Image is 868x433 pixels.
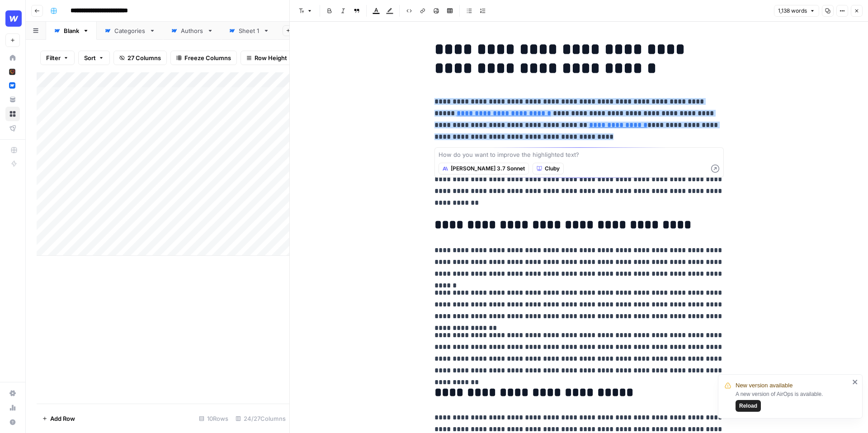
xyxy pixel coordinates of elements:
[64,26,79,35] div: Blank
[114,26,146,35] div: Categories
[451,165,525,173] span: [PERSON_NAME] 3.7 Sonnet
[46,22,97,40] a: Blank
[113,51,167,65] button: 27 Columns
[852,378,859,386] button: close
[5,386,20,400] a: Settings
[84,53,96,62] span: Sort
[232,411,289,426] div: 24/27 Columns
[5,107,20,121] a: Browse
[221,22,277,40] a: Sheet 1
[9,82,15,89] img: a1pu3e9a4sjoov2n4mw66knzy8l8
[545,165,560,173] span: Cluby
[163,22,221,40] a: Authors
[9,69,15,75] img: x9pvq66k5d6af0jwfjov4in6h5zj
[50,414,75,423] span: Add Row
[778,7,807,15] span: 1,138 words
[739,402,757,410] span: Reload
[241,51,293,65] button: Row Height
[5,400,20,415] a: Usage
[5,121,20,136] a: Flightpath
[195,411,232,426] div: 10 Rows
[5,415,20,429] button: Help + Support
[255,53,287,62] span: Row Height
[239,26,259,35] div: Sheet 1
[40,51,75,65] button: Filter
[184,53,231,62] span: Freeze Columns
[37,411,80,426] button: Add Row
[78,51,110,65] button: Sort
[5,7,20,30] button: Workspace: Webflow
[736,390,849,412] div: A new version of AirOps is available.
[127,53,161,62] span: 27 Columns
[736,381,793,390] span: New version available
[736,400,761,412] button: Reload
[5,51,20,65] a: Home
[533,163,564,174] button: Cluby
[46,53,61,62] span: Filter
[97,22,163,40] a: Categories
[170,51,237,65] button: Freeze Columns
[439,163,529,174] button: [PERSON_NAME] 3.7 Sonnet
[5,10,22,27] img: Webflow Logo
[181,26,203,35] div: Authors
[5,92,20,107] a: Your Data
[774,5,819,17] button: 1,138 words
